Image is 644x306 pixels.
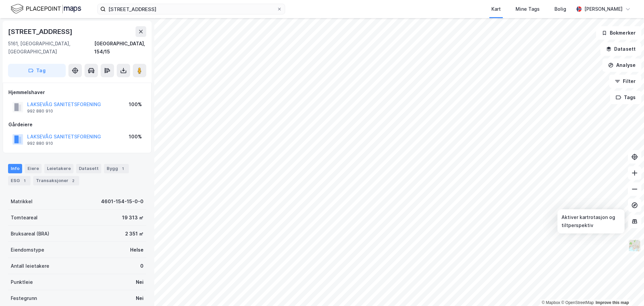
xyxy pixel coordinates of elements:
[11,262,49,270] div: Antall leietakere
[11,278,33,286] div: Punktleie
[136,294,144,302] div: Nei
[25,164,42,173] div: Eiere
[8,88,146,96] div: Hjemmelshaver
[8,176,31,185] div: ESG
[600,42,641,56] button: Datasett
[125,230,144,238] div: 2 351 ㎡
[101,198,144,206] div: 4601-154-15-0-0
[628,239,641,252] img: Z
[129,100,142,108] div: 100%
[8,40,94,56] div: 5161, [GEOGRAPHIC_DATA], [GEOGRAPHIC_DATA]
[104,164,129,173] div: Bygg
[8,26,74,37] div: [STREET_ADDRESS]
[11,214,38,222] div: Tomteareal
[610,274,644,306] iframe: Chat Widget
[491,5,501,13] div: Kart
[21,177,28,184] div: 1
[119,165,126,172] div: 1
[11,246,44,254] div: Eiendomstype
[129,133,142,141] div: 100%
[11,3,81,15] img: logo.f888ab2527a4732fd821a326f86c7f29.svg
[11,294,37,302] div: Festegrunn
[610,274,644,306] div: Kontrollprogram for chat
[130,246,144,254] div: Helse
[11,198,33,206] div: Matrikkel
[584,5,623,13] div: [PERSON_NAME]
[27,141,53,146] div: 992 880 910
[70,177,76,184] div: 2
[27,108,53,114] div: 992 880 910
[106,4,277,14] input: Søk på adresse, matrikkel, gårdeiere, leietakere eller personer
[554,5,566,13] div: Bolig
[11,230,49,238] div: Bruksareal (BRA)
[44,164,73,173] div: Leietakere
[596,26,641,40] button: Bokmerker
[33,176,79,185] div: Transaksjoner
[94,40,146,56] div: [GEOGRAPHIC_DATA], 154/15
[122,214,144,222] div: 19 313 ㎡
[561,300,594,305] a: OpenStreetMap
[516,5,540,13] div: Mine Tags
[136,278,144,286] div: Nei
[8,164,22,173] div: Info
[140,262,144,270] div: 0
[609,75,641,88] button: Filter
[542,300,560,305] a: Mapbox
[602,58,641,72] button: Analyse
[610,91,641,104] button: Tags
[8,121,146,129] div: Gårdeiere
[76,164,101,173] div: Datasett
[8,64,66,77] button: Tag
[596,300,629,305] a: Improve this map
